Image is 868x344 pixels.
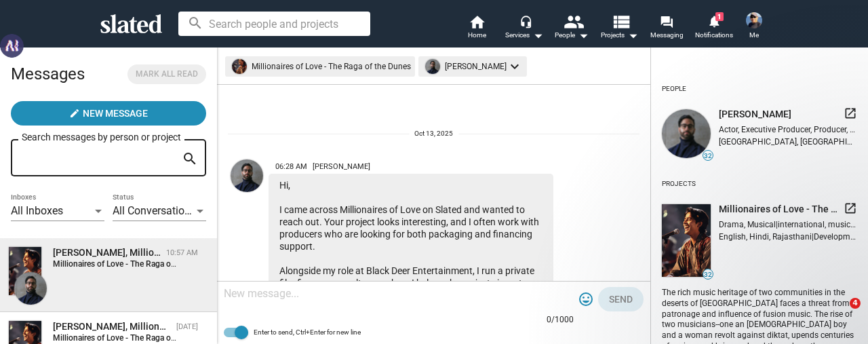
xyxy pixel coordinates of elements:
span: Millionaires of Love - The Raga of the Dunes [719,203,838,216]
button: Mukesh 'Divyang' ParikhMe [738,9,770,45]
mat-icon: forum [660,15,673,28]
mat-icon: notifications [707,14,720,27]
span: Mark all read [136,67,198,81]
mat-icon: tag_faces [578,291,594,307]
span: Development [814,232,862,242]
span: All Conversations [113,204,196,217]
span: Notifications [695,27,733,43]
button: Projects [595,14,643,43]
mat-icon: arrow_drop_down [530,27,546,43]
span: Projects [601,27,638,43]
span: 06:28 AM [275,162,307,171]
mat-icon: arrow_drop_down [575,27,591,43]
strong: Millionaires of Love - The Raga of the Dunes: [53,333,214,343]
span: All Inboxes [11,204,63,217]
button: Mark all read [127,64,206,84]
img: undefined [662,204,711,277]
h2: Messages [11,58,85,90]
mat-chip: [PERSON_NAME] [418,56,527,77]
div: Projects [662,174,696,193]
button: Services [500,14,548,43]
a: Home [453,14,500,43]
iframe: Intercom live chat [822,298,854,330]
time: 10:57 AM [166,248,198,257]
span: Drama, Musical [719,220,776,229]
a: Messaging [643,14,690,43]
mat-icon: create [69,108,80,119]
span: | [776,220,778,229]
div: Poya Shohani, Millionaires of Love - The Raga of the Dunes [53,246,161,259]
span: [PERSON_NAME] [313,162,370,171]
mat-hint: 0/1000 [547,315,574,326]
mat-icon: arrow_drop_down [625,27,641,43]
mat-icon: people [564,12,583,31]
input: Search people and projects [178,12,370,36]
span: Home [468,27,486,43]
span: Messaging [650,27,684,43]
span: Send [609,287,633,311]
img: Mukesh 'Divyang' Parikh [746,12,762,28]
div: [GEOGRAPHIC_DATA], [GEOGRAPHIC_DATA] [719,137,857,147]
span: 32 [703,152,713,160]
mat-icon: headset_mic [519,15,532,27]
img: Millionaires of Love - The Raga of the Dunes [9,247,41,295]
mat-icon: launch [844,107,857,120]
span: 1 [715,12,724,21]
mat-icon: keyboard_arrow_down [507,58,523,75]
img: undefined [662,109,711,158]
span: Me [749,27,759,43]
time: [DATE] [176,322,198,331]
span: | [812,232,814,242]
span: English, Hindi, Rajasthani [719,232,812,242]
img: Poya Shohani [14,272,47,305]
button: Send [598,287,644,311]
span: 4 [850,298,861,309]
img: undefined [425,59,440,74]
strong: Millionaires of Love - The Raga of the Dunes: [53,259,214,269]
div: People [662,79,686,98]
mat-icon: search [182,149,198,170]
span: 32 [703,271,713,279]
div: Nicholas Jarecki, Millionaires of Love - The Raga of the Dunes [53,320,171,333]
div: Actor, Executive Producer, Producer, Visual Effects Artist, Visual Effects Supervisor [719,125,857,134]
mat-icon: launch [844,202,857,215]
div: People [555,27,589,43]
span: Enter to send, Ctrl+Enter for new line [254,324,361,341]
img: Poya Shohani [231,159,263,192]
mat-icon: home [469,14,485,30]
a: 1Notifications [690,14,738,43]
button: New Message [11,101,206,126]
button: People [548,14,595,43]
span: [PERSON_NAME] [719,108,791,121]
mat-icon: view_list [611,12,631,31]
span: New Message [83,101,148,126]
div: Services [505,27,543,43]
